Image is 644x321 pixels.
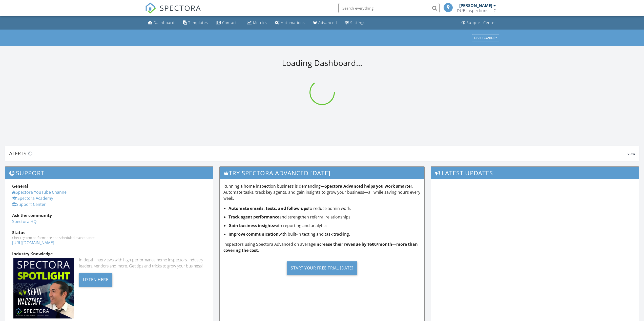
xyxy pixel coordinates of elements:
[220,167,424,179] h3: Try spectora advanced [DATE]
[228,206,308,211] strong: Automate emails, texts, and follow-ups
[287,261,357,275] div: Start Your Free Trial [DATE]
[181,18,210,28] a: Templates
[459,3,492,8] div: [PERSON_NAME]
[145,7,201,17] a: SPECTORA
[457,8,496,13] div: DUB Inspections LLC
[12,212,206,218] div: Ask the community
[9,150,628,157] div: Alerts
[154,20,175,25] div: Dashboard
[628,152,635,156] span: View
[228,231,421,237] li: with built-in texting and task tracking.
[281,20,305,25] div: Automations
[160,3,201,13] span: SPECTORA
[223,241,418,253] strong: increase their revenue by $600/month—more than covering the cost
[228,205,421,211] li: to reduce admin work.
[338,3,440,13] input: Search everything...
[12,240,54,245] a: [URL][DOMAIN_NAME]
[325,183,412,189] strong: Spectora Advanced helps you work smarter
[12,251,206,257] div: Industry Knowledge
[311,18,339,28] a: Advanced
[79,257,206,269] div: In-depth interviews with high-performance home inspectors, industry leaders, vendors and more. Ge...
[228,223,421,229] li: with reporting and analytics.
[273,18,307,28] a: Automations (Basic)
[145,3,156,14] img: The Best Home Inspection Software - Spectora
[245,18,269,28] a: Metrics
[12,189,68,195] a: Spectora YouTube Channel
[12,202,46,207] a: Support Center
[474,36,497,39] div: Dashboards
[253,20,267,25] div: Metrics
[12,195,53,201] a: Spectora Academy
[223,241,421,253] p: Inspectors using Spectora Advanced on average .
[12,183,28,189] strong: General
[79,276,113,282] a: Listen Here
[12,230,206,236] div: Status
[5,167,213,179] h3: Support
[13,258,74,319] img: Spectoraspolightmain
[350,20,365,25] div: Settings
[223,183,421,201] p: Running a home inspection business is demanding— . Automate tasks, track key agents, and gain ins...
[12,236,206,240] div: Check system performance and scheduled maintenance.
[343,18,367,28] a: Settings
[223,257,421,279] a: Start Your Free Trial [DATE]
[460,18,498,28] a: Support Center
[228,214,421,220] li: and strengthen referral relationships.
[228,231,279,237] strong: Improve communication
[12,219,36,224] a: Spectora HQ
[228,223,274,228] strong: Gain business insights
[214,18,241,28] a: Contacts
[318,20,337,25] div: Advanced
[228,214,279,220] strong: Track agent performance
[188,20,208,25] div: Templates
[79,273,113,287] div: Listen Here
[222,20,239,25] div: Contacts
[472,34,499,41] button: Dashboards
[467,20,496,25] div: Support Center
[431,167,639,179] h3: Latest Updates
[146,18,177,28] a: Dashboard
